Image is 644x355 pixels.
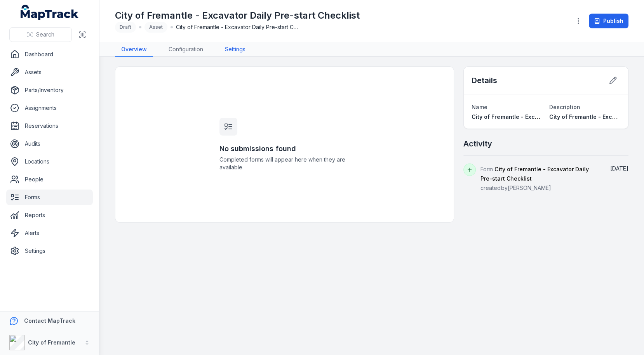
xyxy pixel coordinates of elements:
[6,82,93,98] a: Parts/Inventory
[115,9,360,22] h1: City of Fremantle - Excavator Daily Pre-start Checklist
[24,317,75,324] strong: Contact MapTrack
[610,165,628,172] time: 03/10/2025, 9:17:50 am
[472,104,487,110] span: Name
[6,47,93,62] a: Dashboard
[472,75,497,86] h2: Details
[115,42,153,57] a: Overview
[115,22,136,33] div: Draft
[9,27,72,42] button: Search
[6,207,93,223] a: Reports
[219,143,350,154] h3: No submissions found
[463,138,492,149] h2: Activity
[144,22,167,33] div: Asset
[6,172,93,187] a: People
[480,166,588,191] span: Form created by [PERSON_NAME]
[610,165,628,172] span: [DATE]
[6,225,93,241] a: Alerts
[176,23,300,31] span: City of Fremantle - Excavator Daily Pre-start Checklist
[219,156,350,171] span: Completed forms will appear here when they are available.
[6,190,93,205] a: Forms
[6,154,93,169] a: Locations
[549,104,580,110] span: Description
[28,339,75,346] strong: City of Fremantle
[6,100,93,116] a: Assignments
[589,14,628,28] button: Publish
[6,118,93,134] a: Reservations
[6,243,93,259] a: Settings
[36,31,54,38] span: Search
[480,166,588,182] span: City of Fremantle - Excavator Daily Pre-start Checklist
[219,42,252,57] a: Settings
[21,5,79,20] a: MapTrack
[6,136,93,151] a: Audits
[6,64,93,80] a: Assets
[162,42,209,57] a: Configuration
[472,113,621,120] span: City of Fremantle - Excavator Daily Pre-start Checklist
